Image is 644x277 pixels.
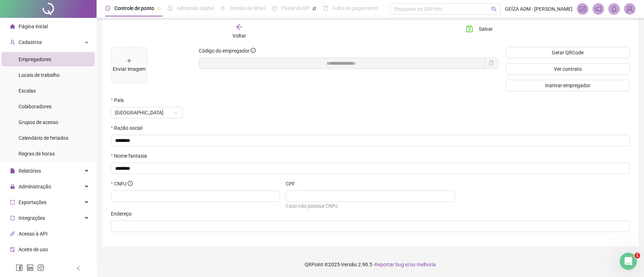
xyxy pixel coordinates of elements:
label: Endereço [111,210,136,218]
span: País [114,96,124,104]
span: Empregadores [19,56,51,62]
span: Admissão digital [177,5,214,11]
span: Locais de trabalho [19,72,60,78]
span: Regras de horas [19,151,55,157]
span: facebook [16,264,23,271]
span: pushpin [312,6,316,11]
span: Calendário de feriados [19,135,68,141]
iframe: Intercom live chat [620,253,637,270]
span: export [10,199,15,204]
span: Voltar [232,33,246,39]
span: Administração [19,184,51,189]
span: fund [579,6,586,12]
span: plus [127,58,132,63]
span: info-circle [128,181,133,186]
span: audit [10,247,15,252]
span: file-done [168,6,173,11]
span: Inativar empregador [545,81,590,89]
span: sync [10,215,15,220]
span: lock [10,184,15,189]
span: Exportações [19,199,46,205]
img: 29244 [624,4,635,14]
span: Salvar [479,25,493,33]
button: Ver contrato [506,63,630,75]
span: linkedin [26,264,34,271]
span: GEÍZA ADM - [PERSON_NAME] [505,5,572,13]
span: arrow-left [236,23,243,30]
span: Reportar bug e/ou melhoria [375,262,436,267]
span: Brasil [115,107,178,118]
span: Código do empregador [199,48,250,54]
span: home [10,24,15,29]
span: bell [611,6,617,12]
label: CPF [286,180,300,188]
span: Grupos de acesso [19,119,58,125]
span: clock-circle [105,6,110,11]
span: save [466,25,473,33]
button: Inativar empregador [506,80,630,91]
span: Relatórios [19,168,41,174]
span: Integrações [19,215,45,221]
button: Salvar [461,23,498,35]
span: search [491,6,497,12]
footer: QRPoint © 2025 - 2.90.5 - [97,252,644,277]
span: Versão [341,262,357,267]
span: left [76,266,81,271]
span: Gestão de férias [230,5,266,11]
span: Controle de ponto [114,5,154,11]
span: sun [220,6,225,11]
span: info-circle [251,48,256,53]
span: pushpin [157,6,161,11]
span: Aceite de uso [19,247,48,252]
span: book [323,6,328,11]
span: Página inicial [19,24,48,29]
span: instagram [37,264,44,271]
span: copy [489,60,494,65]
span: file [10,168,15,173]
div: Enviar imagem [113,65,146,73]
span: user-add [10,39,15,44]
span: api [10,231,15,236]
button: Gerar QRCode [506,47,630,58]
span: notification [595,6,601,12]
span: Gerar QRCode [552,49,584,56]
span: dashboard [272,6,277,11]
span: Acesso à API [19,231,48,237]
span: 1 [634,253,640,258]
div: Caso não possua CNPJ [286,202,455,210]
span: Colaboradores [19,104,51,109]
span: Razão social [114,124,142,132]
span: Cadastros [19,39,42,45]
span: Nome fantasia [114,152,147,160]
span: CNPJ [114,180,133,188]
span: Ver contrato [554,65,582,73]
span: Painel do DP [281,5,309,11]
span: Folha de pagamento [332,5,378,11]
span: Escalas [19,88,36,94]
